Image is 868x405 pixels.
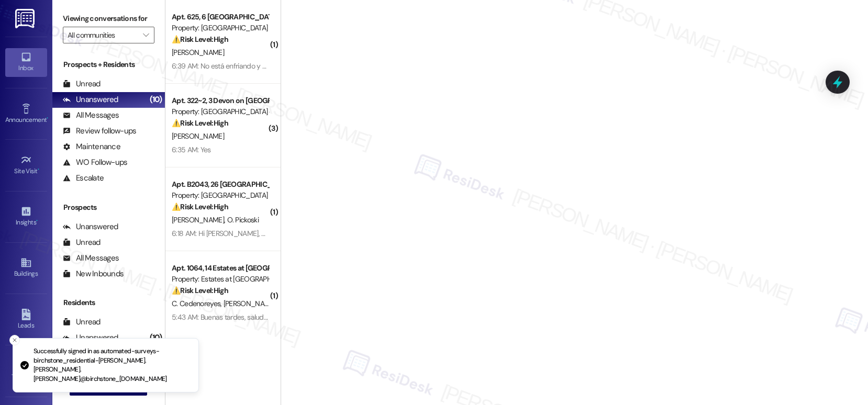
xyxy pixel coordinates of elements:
div: Unanswered [63,221,118,232]
div: Maintenance [63,141,120,152]
span: • [38,166,39,173]
strong: ⚠️ Risk Level: High [172,118,228,128]
span: • [36,217,38,224]
div: Review follow-ups [63,126,136,137]
div: Property: [GEOGRAPHIC_DATA] [172,22,269,33]
button: Close toast [9,335,20,345]
strong: ⚠️ Risk Level: High [172,202,228,211]
input: All communities [68,27,138,43]
div: Apt. 322~2, 3 Devon on [GEOGRAPHIC_DATA] [172,95,269,106]
div: Prospects [52,202,165,213]
a: Insights • [5,203,47,231]
div: 6:39 AM: No está enfriando y es un poco difícil para la noche [172,61,357,71]
div: Escalate [63,173,104,184]
span: [PERSON_NAME] [223,299,275,308]
div: WO Follow-ups [63,157,127,168]
strong: ⚠️ Risk Level: High [172,35,228,44]
div: All Messages [63,253,119,264]
a: Buildings [5,254,47,282]
div: Unread [63,78,101,89]
i:  [143,31,149,39]
span: O. Pickoski [227,215,258,224]
a: Templates • [5,357,47,385]
div: Property: Estates at [GEOGRAPHIC_DATA] [172,274,269,285]
a: Site Visit • [5,151,47,179]
span: [PERSON_NAME] [172,131,224,141]
span: [PERSON_NAME] [172,215,227,224]
a: Leads [5,306,47,334]
div: All Messages [63,110,119,121]
p: Successfully signed in as automated-surveys-birchstone_residential-[PERSON_NAME].[PERSON_NAME].[P... [34,347,190,384]
strong: ⚠️ Risk Level: High [172,286,228,295]
div: Prospects + Residents [52,59,165,70]
div: New Inbounds [63,268,124,279]
div: (10) [147,92,165,108]
span: • [47,115,48,122]
div: Unread [63,317,101,328]
div: Apt. 625, 6 [GEOGRAPHIC_DATA] [172,12,269,22]
div: Apt. 1064, 14 Estates at [GEOGRAPHIC_DATA] [172,263,269,274]
span: C. Cedenoreyes [172,299,224,308]
div: 6:35 AM: Yes [172,145,211,154]
a: Inbox [5,48,47,76]
img: ResiDesk Logo [15,9,37,28]
div: Unread [63,237,101,248]
div: Unanswered [63,94,118,105]
div: Residents [52,297,165,308]
div: Apt. B2043, 26 [GEOGRAPHIC_DATA] [172,179,269,190]
span: [PERSON_NAME] [172,48,224,57]
div: Property: [GEOGRAPHIC_DATA] on [GEOGRAPHIC_DATA] [172,106,269,117]
div: (10) [147,330,165,346]
div: Property: [GEOGRAPHIC_DATA] [172,190,269,201]
label: Viewing conversations for [63,10,154,27]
